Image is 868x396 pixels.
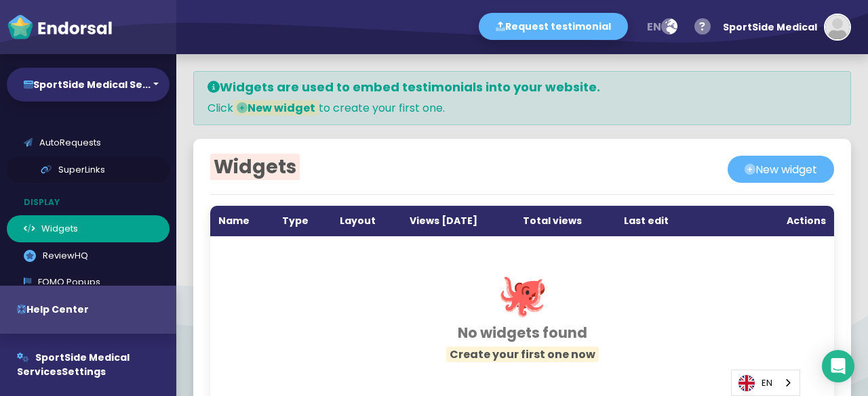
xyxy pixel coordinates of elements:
button: en [638,14,686,41]
a: ReviewHQ [7,242,170,269]
th: Last edit [616,206,725,236]
img: endorsal-logo-white@2x.png [7,14,113,41]
a: SuperLinks [7,156,170,183]
a: Widgets [7,215,170,242]
button: New widget [728,156,834,183]
div: Open Intercom Messenger [822,350,854,382]
h4: Widgets are used to embed testimonials into your website. [208,80,837,95]
span: New widget [233,100,319,116]
th: Layout [332,206,401,236]
aside: Language selected: English [731,370,800,396]
button: SportSide Medical Se... [7,68,170,102]
h1: 🐙 [244,270,800,319]
p: Display [7,190,176,215]
th: Views [DATE] [401,206,515,236]
h3: No widgets found [244,324,800,341]
span: Create your first one now [446,347,599,362]
th: Actions [725,206,834,236]
a: EN [732,370,800,395]
div: Language [731,370,800,396]
th: Type [274,206,332,236]
div: SportSide Medical [723,7,817,47]
th: Total views [515,206,616,236]
a: FOMO Popups [7,269,170,296]
span: Widgets [210,154,300,180]
span: SportSide Medical Services [17,351,130,378]
button: Request testimonial [479,13,628,40]
img: default-avatar.jpg [825,15,850,39]
span: en [647,19,661,35]
div: Click to create your first one. [193,71,851,125]
button: SportSide Medical [716,7,851,47]
th: Name [210,206,274,236]
a: AutoRequests [7,129,170,156]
